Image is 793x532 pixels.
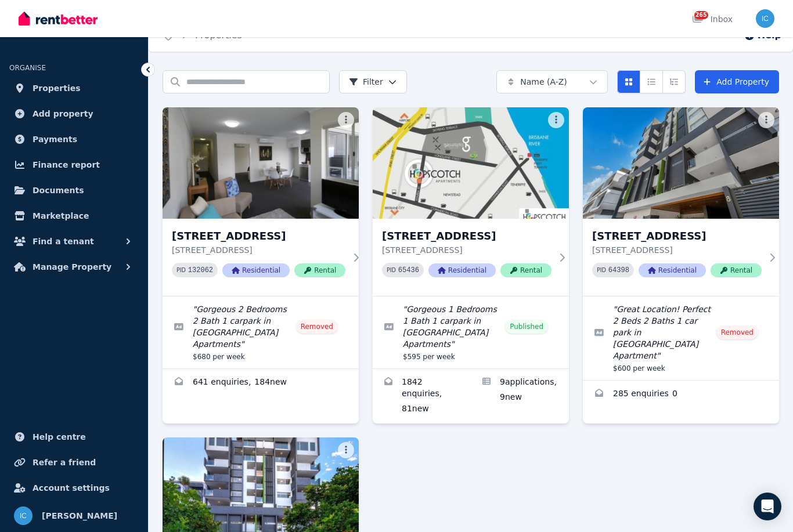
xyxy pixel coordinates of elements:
a: Finance report [9,153,139,176]
button: Card view [617,70,640,93]
span: Manage Property [33,260,111,274]
span: 265 [694,11,708,19]
a: Enquiries for 8 Kyabra Street, Newstead [373,369,471,424]
p: [STREET_ADDRESS] [382,244,552,256]
span: Add property [33,107,93,121]
code: 64398 [608,266,629,274]
a: Edit listing: Great Location! Perfect 2 Beds 2 Baths 1 car park in Hopscotch Apartment [583,296,779,380]
button: Compact list view [640,70,663,93]
span: Residential [222,263,290,277]
a: Documents [9,179,139,202]
span: Rental [500,263,552,277]
button: Expanded list view [662,70,686,93]
small: PID [597,267,606,273]
span: Help centre [33,430,86,444]
span: ORGANISE [9,64,46,72]
span: Properties [33,81,81,95]
span: Marketplace [33,209,89,223]
button: Filter [339,70,407,93]
h3: [STREET_ADDRESS] [172,228,345,244]
span: [PERSON_NAME] [42,509,117,523]
span: Find a tenant [33,234,94,248]
a: Add property [9,102,139,125]
code: 132062 [188,266,213,274]
span: Account settings [33,481,110,495]
button: Name (A-Z) [496,70,608,93]
button: Manage Property [9,255,139,278]
span: Rental [711,263,762,277]
a: Enquiries for 8 Kyabra Street Kyabra Street, Newstead [163,369,359,397]
img: Ivan Chou [756,9,774,28]
span: Residential [428,263,496,277]
img: 8 Kyabra Street, Newstead [583,107,779,219]
a: Edit listing: Gorgeous 1 Bedrooms 1 Bath 1 carpark in Hopscotch Apartments [373,296,569,368]
a: Applications for 8 Kyabra Street, Newstead [471,369,569,424]
h3: [STREET_ADDRESS] [382,228,552,244]
div: Inbox [692,13,733,25]
a: Edit listing: Gorgeous 2 Bedrooms 2 Bath 1 carpark in Hopscotch Apartments [163,296,359,368]
a: 8 Kyabra Street, Newstead[STREET_ADDRESS][STREET_ADDRESS]PID 64398ResidentialRental [583,107,779,296]
button: More options [338,442,354,458]
a: Marketplace [9,204,139,227]
small: PID [387,267,396,273]
img: 8 Kyabra Street, Newstead [373,107,569,219]
a: Refer a friend [9,451,139,474]
span: Name (A-Z) [520,76,567,88]
span: Refer a friend [33,455,96,469]
a: Help centre [9,425,139,448]
a: Enquiries for 8 Kyabra Street, Newstead [583,381,779,408]
span: Finance report [33,158,100,172]
h3: [STREET_ADDRESS] [592,228,762,244]
a: 8 Kyabra Street Kyabra Street, Newstead[STREET_ADDRESS][STREET_ADDRESS]PID 132062ResidentialRental [163,107,359,296]
a: 8 Kyabra Street, Newstead[STREET_ADDRESS][STREET_ADDRESS]PID 65436ResidentialRental [373,107,569,296]
a: Properties [9,77,139,100]
span: Payments [33,132,77,146]
span: Filter [349,76,383,88]
p: [STREET_ADDRESS] [592,244,762,256]
a: Account settings [9,476,139,500]
span: Residential [639,263,706,277]
button: More options [338,112,354,128]
img: Ivan Chou [14,506,33,525]
span: Rental [294,263,345,277]
a: Add Property [695,70,779,93]
button: More options [758,112,774,128]
code: 65436 [398,266,419,274]
p: [STREET_ADDRESS] [172,244,345,256]
img: RentBetter [19,10,98,27]
div: Open Intercom Messenger [754,493,781,520]
span: Documents [33,183,84,197]
img: 8 Kyabra Street Kyabra Street, Newstead [163,107,359,219]
small: PID [176,267,186,273]
div: View options [617,70,686,93]
button: Find a tenant [9,230,139,253]
button: More options [548,112,564,128]
a: Payments [9,128,139,151]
